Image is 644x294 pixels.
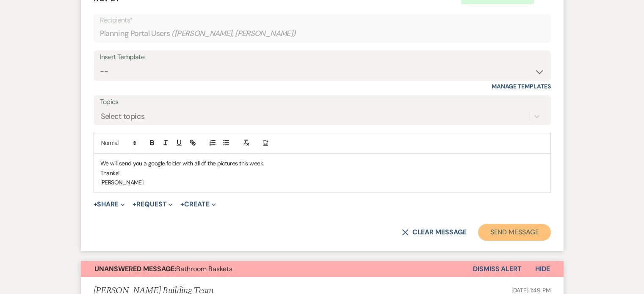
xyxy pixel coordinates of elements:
label: Topics [100,96,544,108]
span: ( [PERSON_NAME], [PERSON_NAME] ) [171,28,296,39]
span: + [180,201,184,208]
a: Manage Templates [492,82,551,90]
div: Planning Portal Users [100,25,544,42]
button: Hide [522,261,564,277]
strong: Unanswered Message: [94,264,176,273]
button: Dismiss Alert [473,261,522,277]
span: Hide [535,264,550,273]
button: Request [133,201,173,208]
button: Unanswered Message:Bathroom Baskets [81,261,473,277]
button: Clear message [402,229,466,236]
span: + [94,201,97,208]
span: [DATE] 1:49 PM [511,286,550,294]
p: Thanks! [100,168,544,178]
button: Send Message [478,224,550,241]
p: We will send you a google folder with all of the pictures this week. [100,159,544,168]
p: Recipients* [100,15,544,26]
button: Create [180,201,216,208]
p: [PERSON_NAME] [100,178,544,187]
button: Share [94,201,125,208]
div: Insert Template [100,51,544,63]
span: Bathroom Baskets [94,264,232,273]
span: + [133,201,136,208]
div: Select topics [101,111,145,122]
